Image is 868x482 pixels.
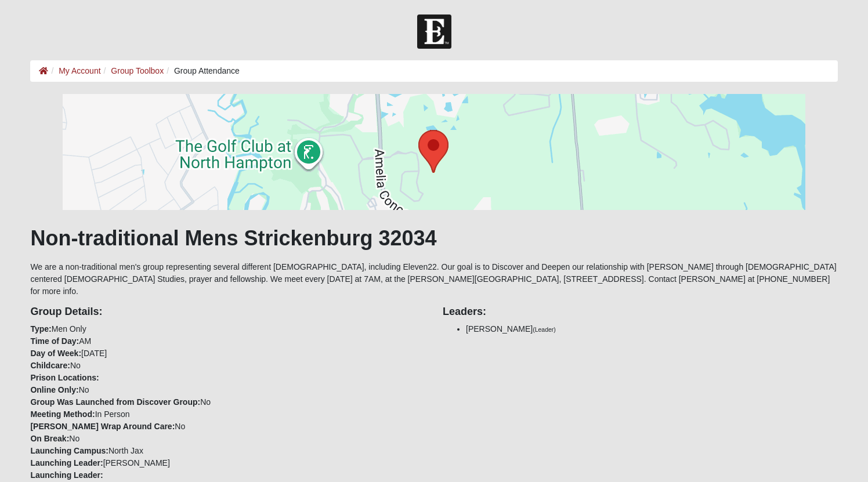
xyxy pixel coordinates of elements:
[30,385,78,394] strong: Online Only:
[111,66,164,75] a: Group Toolbox
[164,65,240,77] li: Group Attendance
[30,458,103,467] strong: Launching Leader:
[30,349,81,358] strong: Day of Week:
[533,326,556,333] small: (Leader)
[59,66,100,75] a: My Account
[466,323,838,335] li: [PERSON_NAME]
[30,409,95,419] strong: Meeting Method:
[30,373,99,382] strong: Prison Locations:
[30,397,200,407] strong: Group Was Launched from Discover Group:
[30,336,79,346] strong: Time of Day:
[30,434,69,443] strong: On Break:
[30,361,70,370] strong: Childcare:
[30,422,175,431] strong: [PERSON_NAME] Wrap Around Care:
[30,324,51,334] strong: Type:
[30,306,425,318] h4: Group Details:
[443,306,838,318] h4: Leaders:
[417,15,451,49] img: Church of Eleven22 Logo
[30,446,108,455] strong: Launching Campus:
[30,226,837,251] h1: Non-traditional Mens Strickenburg 32034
